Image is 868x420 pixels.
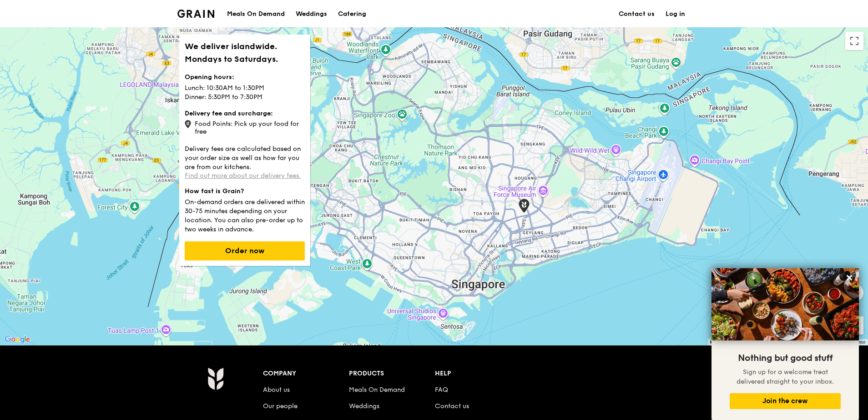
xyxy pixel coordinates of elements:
button: Join the crew [730,393,841,409]
a: Meals On Demand [349,386,405,394]
a: Weddings [290,0,333,28]
div: Catering [338,0,366,28]
button: Order now [185,241,305,260]
p: Lunch: 10:30AM to 1:30PM Dinner: 5:30PM to 7:30PM [185,82,305,102]
a: FAQ [435,386,448,394]
div: Meals On Demand [227,0,285,28]
img: icon-grain-marker.0ca718ca.png [185,120,191,128]
a: Weddings [349,402,379,410]
div: Weddings [296,0,327,28]
a: Contact us [613,0,660,28]
a: Order now [185,247,305,255]
button: Close [842,270,857,285]
strong: How fast is Grain? [185,187,244,195]
span: Nothing but good stuff [738,353,833,364]
a: Our people [263,402,298,410]
img: Grain [207,367,223,390]
a: Catering [333,0,372,28]
div: Food Points: Pick up your food for free [185,118,305,135]
a: Find out more about our delivery fees. [185,172,301,180]
strong: Delivery fee and surcharge: [185,110,273,117]
a: About us [263,386,290,394]
p: On-demand orders are delivered within 30-75 minutes depending on your location. You can also pre-... [185,196,305,234]
img: DSC07876-Edit02-Large.jpeg [712,268,859,340]
h1: We deliver islandwide. Mondays to Saturdays. [185,40,305,65]
a: Log in [660,0,691,28]
a: Contact us [435,402,469,410]
img: Grain [177,10,214,18]
div: Company [263,367,349,380]
span: Sign up for a welcome treat delivered straight to your inbox. [737,368,834,385]
img: Google [2,334,32,345]
button: Keyboard shortcuts [710,339,750,345]
strong: Opening hours: [185,73,234,81]
div: Products [349,367,435,380]
button: Toggle fullscreen view [845,32,863,50]
a: Open this area in Google Maps (opens a new window) [2,334,32,345]
p: Delivery fees are calculated based on your order size as well as how far you are from our kitchens. [185,143,305,172]
div: Help [435,367,521,380]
